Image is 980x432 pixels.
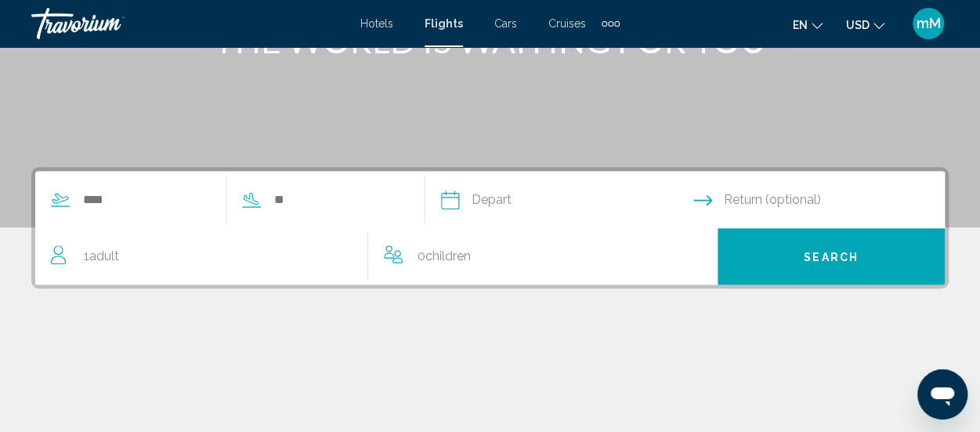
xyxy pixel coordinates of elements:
button: Return date [693,172,946,228]
a: Cars [494,17,517,30]
span: 0 [417,245,470,267]
span: mM [917,16,941,31]
button: Change language [793,13,823,36]
a: Cruises [548,17,586,30]
span: 1 [84,245,119,267]
span: Return (optional) [724,189,821,211]
button: Extra navigation items [602,11,620,36]
span: Adult [89,249,119,263]
button: Travelers: 1 adult, 0 children [35,228,718,285]
div: Search widget [35,171,945,285]
a: Flights [425,17,463,30]
button: User Menu [908,7,949,40]
span: Search [804,251,859,263]
a: Hotels [360,17,393,30]
a: Travorium [31,8,345,39]
span: Children [425,249,470,263]
button: Depart date [441,172,693,228]
iframe: Button to launch messaging window [917,369,967,419]
button: Search [718,228,945,285]
span: en [793,19,808,31]
span: USD [846,19,870,31]
button: Change currency [846,13,884,36]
